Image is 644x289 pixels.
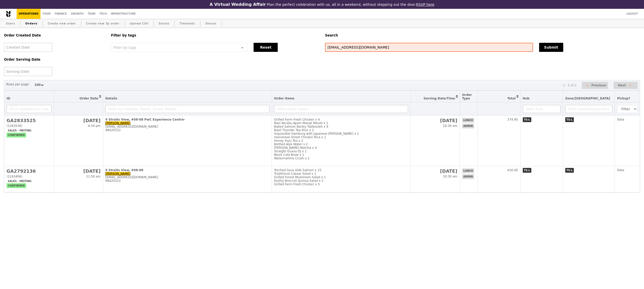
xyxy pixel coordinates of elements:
a: Create new 3p order [84,19,122,28]
span: 374.90 [507,118,518,121]
span: Order Type [462,93,472,100]
input: Filter Hub [523,105,560,113]
span: 10:30 am [443,175,457,178]
a: Food [41,9,53,19]
div: (1243406) [7,175,52,178]
button: Next [614,82,638,89]
div: Baked Salmon Barley Tabbouleh x 9 [274,125,408,128]
div: Watermelime Crush x 1 [274,157,408,160]
a: RSVP here [416,3,434,7]
div: Plan the perfect celebration with us, all in a weekend, without stepping out the door. [177,2,467,7]
span: 416.40 [507,168,518,172]
div: Grilled Farm Fresh Chicken x 5 [274,183,408,186]
div: Straight Guava OJ x 1 [274,150,408,153]
div: [EMAIL_ADDRESS][DOMAIN_NAME] [105,175,269,179]
span: 10:30 am [443,124,457,128]
h5: Search [325,33,640,37]
div: Earthy Broccoli Quinoa Salad x 1 [274,179,408,183]
div: Hainanese Street Chicken Rice x 1 [274,135,408,139]
a: Growth [69,9,86,19]
a: Orders [23,19,39,28]
div: [EMAIL_ADDRESS][DOMAIN_NAME] [105,125,269,128]
a: Finance [53,9,69,19]
span: false [617,118,624,121]
h5: Order Created Date [4,33,105,37]
a: Users [4,19,17,28]
h2: [DATE] [56,118,101,123]
span: lunch [462,118,474,123]
span: Pickup? [617,97,630,100]
span: TS-L [565,168,574,173]
span: Sales - Meiting [7,179,33,184]
a: Team [86,9,97,19]
h2: GA2833525 [7,118,52,123]
span: admin [462,124,474,128]
div: Torched Sous Vide Salmon x 15 [274,168,408,172]
span: TS-L [565,117,574,122]
span: Next [618,82,626,88]
div: Nasi Kerabu Ayam Masak Merah x 1 [274,121,408,125]
a: Infrastructure [109,9,138,19]
span: lunch [462,168,474,173]
a: Upload CSV [128,19,150,28]
input: Created Date [4,43,52,52]
div: (1263536) [7,124,52,128]
a: Tech [97,9,109,19]
span: TS-L [523,168,532,173]
a: Shouts [204,19,219,28]
a: Logout [624,9,640,19]
img: Grain logo [6,11,11,17]
h3: A Virtual Wedding Affair [210,2,266,7]
h2: [DATE] [56,168,101,174]
input: Search any field [325,43,533,52]
button: Previous [582,82,608,89]
input: Serving Date [4,67,52,76]
div: Impossible Hamburg with Japanese [PERSON_NAME] x 1 [274,132,408,135]
h5: Order Serving Date [4,58,105,61]
span: TS-L [523,117,532,122]
span: ID [7,97,10,100]
a: [PERSON_NAME] [105,172,131,175]
div: Bottled Alps Water x 2 [274,142,408,146]
div: Grilled Farm Fresh Chicken x 4 [274,118,408,121]
h2: [DATE] [413,168,457,174]
span: confirmed [7,183,26,188]
div: Traditional Caesar Salad x 1 [274,172,408,175]
h2: GA2792136 [7,168,52,174]
div: 9 Straits View, #08-08 PwC Experience Centre- [105,118,269,121]
input: ID or Salesperson name [7,105,52,113]
h2: [DATE] [413,118,457,123]
a: Timeslots [178,19,197,28]
span: Hub [523,97,530,100]
h5: Filter by tags [111,33,319,37]
a: [PERSON_NAME] [105,121,131,125]
span: Sales - Meiting [7,128,33,133]
div: Basil Thunder Tea Rice x 2 [274,128,408,132]
span: false [617,168,624,172]
span: 4:34 pm [88,124,101,128]
span: confirmed [7,133,26,137]
span: Details [105,97,117,100]
input: Filter Order Items [274,105,408,113]
button: Submit [539,43,563,52]
a: Create new order [46,19,78,28]
label: Rows per page: [6,82,30,87]
span: Zone/[GEOGRAPHIC_DATA] [565,97,610,100]
div: 98420122 [105,179,269,183]
input: Filter Zone/Pickup Point [565,105,613,113]
span: Previous [591,82,606,88]
div: 98420122 [105,128,269,132]
span: Order Items [274,97,295,100]
div: 1 - 2 of 2 [563,84,576,87]
span: Filter by tags [113,45,136,50]
div: [PERSON_NAME] Matcha x 4 [274,146,408,150]
div: Grilled Forest Mushroom Salad x 1 [274,175,408,179]
div: 9 Straits View, #08-08 [105,168,269,172]
a: Operations [17,9,41,19]
input: Filter by Address, Name, Email, Mobile [105,105,269,113]
div: Black Cold Brew x 1 [274,153,408,157]
a: Stocks [157,19,171,28]
div: Honey Yuzu Tea x 2 [274,139,408,142]
button: Reset [254,43,278,52]
span: 11:50 am [86,175,100,178]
